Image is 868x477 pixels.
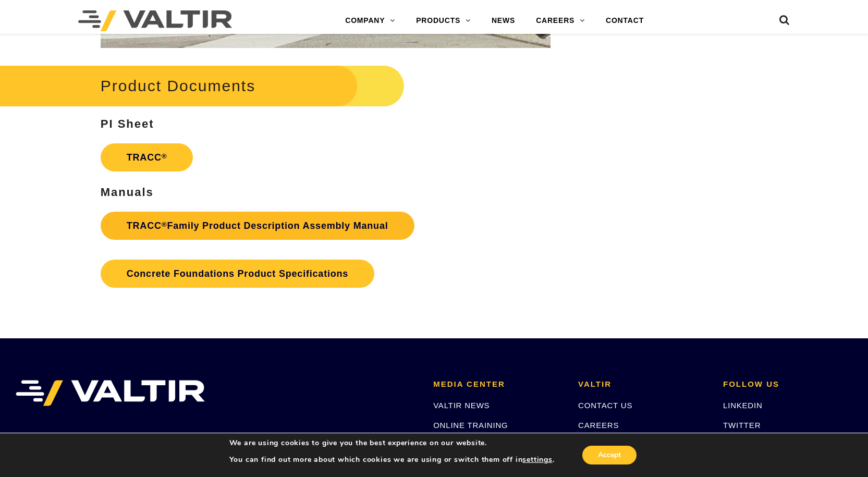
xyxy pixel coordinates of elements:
sup: ® [162,152,167,160]
a: VALTIR NEWS [433,401,490,410]
h2: MEDIA CENTER [433,380,563,389]
a: CAREERS [578,421,619,430]
p: You can find out more about which cookies we are using or switch them off in . [229,455,555,464]
a: TRACC® [101,143,193,172]
a: TRACC®Family Product Description Assembly Manual [101,212,414,240]
a: TWITTER [723,421,761,430]
a: NEWS [481,10,525,31]
img: VALTIR [16,380,205,406]
p: We are using cookies to give you the best experience on our website. [229,438,555,448]
h2: FOLLOW US [723,380,852,389]
a: ONLINE TRAINING [433,421,508,430]
sup: ® [162,221,167,228]
a: CONTACT US [578,401,632,410]
a: COMPANY [335,10,406,31]
button: Accept [582,446,637,464]
a: CAREERS [525,10,595,31]
a: CONTACT [595,10,654,31]
a: Concrete Foundations Product Specifications [101,260,374,288]
strong: Manuals [101,186,154,199]
a: PRODUCTS [406,10,481,31]
img: Valtir [78,10,232,31]
h2: VALTIR [578,380,707,389]
strong: PI Sheet [101,117,154,130]
a: LINKEDIN [723,401,763,410]
button: settings [522,455,552,464]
